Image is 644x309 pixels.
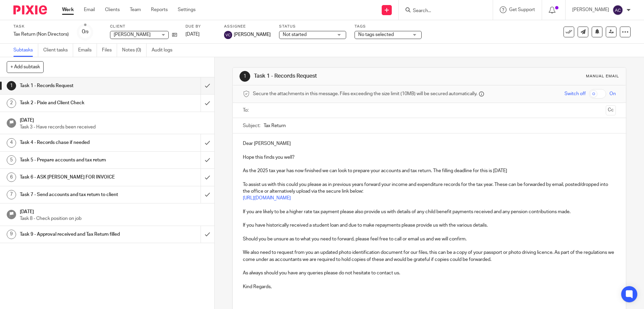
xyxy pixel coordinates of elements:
[78,44,97,57] a: Emails
[243,122,260,129] label: Subject:
[243,249,615,263] p: We also need to request from you an updated photo identification document for our files, this can...
[243,140,615,147] p: Dear [PERSON_NAME]
[612,5,623,15] img: svg%3E
[7,61,44,73] button: + Add subtask
[7,138,16,148] div: 4
[565,90,586,97] span: Switch off
[20,229,136,239] h1: Task 9 - Approval received and Tax Return filled
[20,138,136,148] h1: Task 4 - Records chase if needed
[20,155,136,165] h1: Task 5 - Prepare accounts and tax return
[185,32,200,37] span: [DATE]
[253,90,477,97] span: Secure the attachments in this message. Files exceeding the size limit (10MB) will be secured aut...
[43,44,73,57] a: Client tasks
[185,24,216,29] label: Due by
[7,230,16,239] div: 9
[509,7,535,12] span: Get Support
[152,44,177,57] a: Audit logs
[20,124,208,130] p: Task 3 - Have records been received
[130,6,141,13] a: Team
[358,32,394,37] span: No tags selected
[13,5,47,14] img: Pixie
[114,32,151,37] span: [PERSON_NAME]
[243,270,615,276] p: As always should you have any queries please do not hesitate to contact us.
[283,32,307,37] span: Not started
[151,6,168,13] a: Reports
[243,107,250,114] label: To:
[7,190,16,199] div: 7
[13,24,69,29] label: Task
[85,30,89,34] small: /9
[105,6,120,13] a: Clients
[239,71,250,82] div: 1
[243,236,615,242] p: Should you be unsure as to what you need to forward, please feel free to call or email us and we ...
[20,172,136,182] h1: Task 6 - ASK [PERSON_NAME] FOR INVOICE
[102,44,117,57] a: Files
[20,98,136,108] h1: Task 2 - Pixie and Client Check
[13,31,69,38] div: Tax Return (Non Directors)
[122,44,147,57] a: Notes (0)
[20,190,136,200] h1: Task 7 - Send accounts and tax return to client
[355,24,422,29] label: Tags
[279,24,346,29] label: Status
[224,24,271,29] label: Assignee
[20,81,136,91] h1: Task 1 - Records Request
[254,73,444,80] h1: Task 1 - Records Request
[243,208,615,215] p: If you are likely to be a higher rate tax payment please also provide us with details of any chil...
[20,115,208,124] h1: [DATE]
[178,6,196,13] a: Settings
[609,90,616,97] span: On
[7,172,16,182] div: 6
[572,6,609,13] p: [PERSON_NAME]
[243,196,291,200] a: [URL][DOMAIN_NAME]
[20,215,208,222] p: Task 8 - Check position on job
[82,28,89,36] div: 0
[412,8,473,14] input: Search
[606,105,616,115] button: Cc
[7,99,16,108] div: 2
[243,283,615,290] p: Kind Regards,
[234,31,271,38] span: [PERSON_NAME]
[13,44,38,57] a: Subtasks
[243,154,615,161] p: Hope this finds you well?
[84,6,95,13] a: Email
[62,6,74,13] a: Work
[7,81,16,90] div: 1
[586,74,619,79] div: Manual email
[243,167,615,174] p: As the 2025 tax year has now finished we can look to prepare your accounts and tax return. The fi...
[243,222,615,229] p: If you have historically received a student loan and due to make repayments please provide us wit...
[20,207,208,215] h1: [DATE]
[110,24,177,29] label: Client
[224,31,232,39] img: svg%3E
[7,155,16,165] div: 5
[243,181,615,195] p: To assist us with this could you please as in previous years forward your income and expenditure ...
